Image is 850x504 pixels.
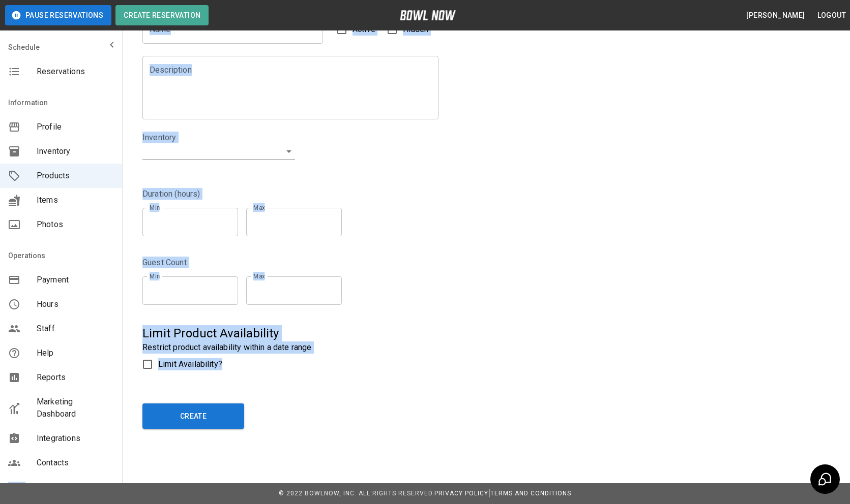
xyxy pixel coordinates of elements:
span: Help [37,347,114,359]
button: Logout [813,6,850,25]
span: Items [37,194,114,206]
span: Reservations [37,66,114,78]
button: Create Reservation [115,5,209,25]
button: Create [142,403,244,429]
span: © 2022 BowlNow, Inc. All Rights Reserved. [279,490,434,497]
img: logo [400,10,456,20]
span: Profile [37,121,114,133]
span: Reports [37,371,114,384]
p: Restrict product availability within a date range [142,341,593,354]
a: Privacy Policy [434,490,488,497]
span: Inventory [37,145,114,157]
span: Staff [37,323,114,335]
h5: Limit Product Availability [142,325,593,341]
span: Payment [37,274,114,286]
legend: Duration (hours) [142,188,200,200]
button: Pause Reservations [5,5,111,25]
span: Integrations [37,432,114,445]
legend: Guest Count [142,257,187,268]
span: Contacts [37,457,114,469]
span: Products [37,170,114,182]
button: [PERSON_NAME] [742,6,809,25]
span: Photos [37,218,114,231]
span: Marketing Dashboard [37,396,114,420]
a: Terms and Conditions [490,490,571,497]
legend: Inventory [142,132,176,143]
span: Hours [37,298,114,310]
span: Limit Availability? [158,358,222,370]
